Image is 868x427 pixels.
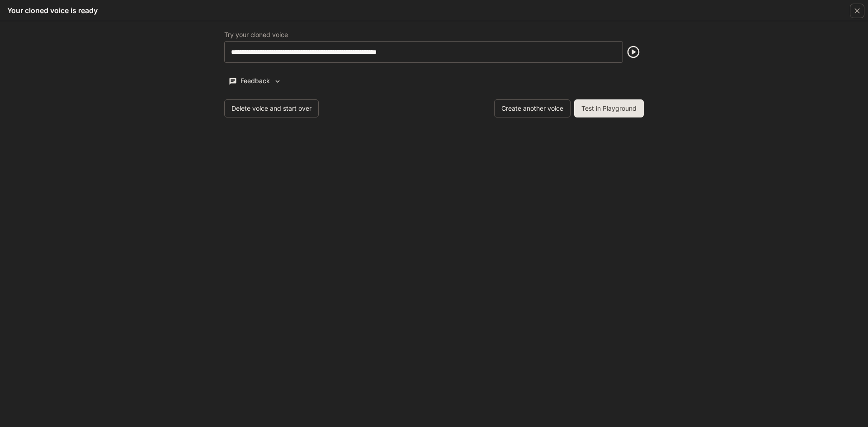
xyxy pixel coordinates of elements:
[224,74,286,89] button: Feedback
[494,99,571,117] button: Create another voice
[224,99,319,117] button: Delete voice and start over
[7,5,98,15] h5: Your cloned voice is ready
[224,32,288,38] p: Try your cloned voice
[574,99,644,117] button: Test in Playground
